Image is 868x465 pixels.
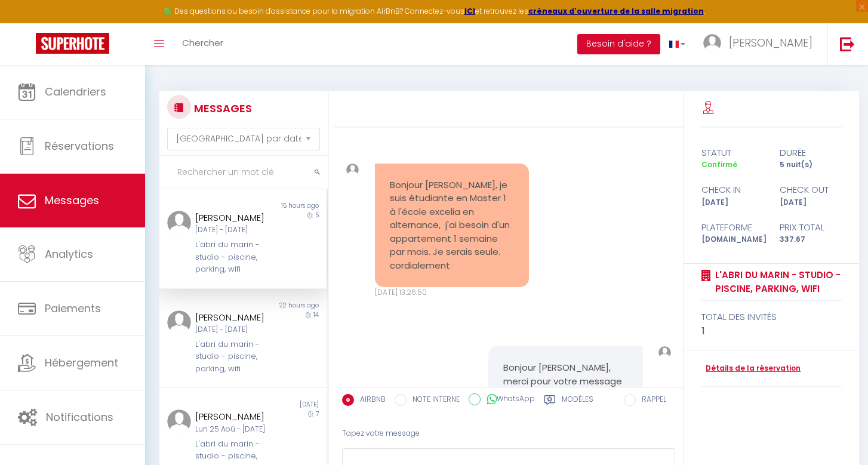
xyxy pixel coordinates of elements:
h3: MESSAGES [191,95,252,122]
span: Réservations [45,138,114,153]
div: total des invités [701,310,841,324]
img: ... [167,409,191,433]
img: ... [703,34,721,52]
a: ICI [464,6,475,16]
label: RAPPEL [636,394,666,407]
div: [PERSON_NAME] [195,409,277,424]
div: durée [772,146,849,160]
input: Rechercher un mot clé [159,156,328,189]
img: ... [658,346,671,359]
img: logout [840,36,855,51]
span: Chercher [182,36,223,49]
div: [PERSON_NAME] [195,211,277,225]
div: check out [772,183,849,197]
label: AIRBNB [354,394,386,407]
span: Notifications [46,409,113,424]
div: Lun 25 Aoû - [DATE] [195,424,277,435]
div: statut [694,146,771,160]
span: Hébergement [45,355,118,370]
div: 15 hours ago [243,201,327,211]
a: créneaux d'ouverture de la salle migration [528,6,704,16]
div: [DATE] [694,197,771,208]
div: [DATE] [772,197,849,208]
div: [DATE] - [DATE] [195,324,277,335]
div: Tapez votre message [342,419,675,448]
span: Messages [45,193,99,208]
a: Chercher [173,23,232,65]
div: L'abri du marin - studio - piscine, parking, wifi [195,338,277,375]
a: L'abri du marin - studio - piscine, parking, wifi [711,268,841,296]
div: Plateforme [694,220,771,235]
div: 337.67 [772,234,849,245]
div: [DOMAIN_NAME] [694,234,771,245]
label: NOTE INTERNE [407,394,460,407]
div: [DATE] - [DATE] [195,224,277,236]
button: Besoin d'aide ? [577,34,660,54]
img: ... [167,211,191,235]
label: Modèles [562,394,593,409]
span: 14 [313,310,319,319]
div: 5 nuit(s) [772,159,849,171]
div: Prix total [772,220,849,235]
a: ... [PERSON_NAME] [694,23,827,65]
span: Analytics [45,247,93,261]
img: ... [167,310,191,334]
span: Paiements [45,301,101,316]
img: Super Booking [36,33,109,54]
a: Détails de la réservation [701,363,801,374]
span: Confirmé [701,159,737,170]
div: [DATE] [243,400,327,409]
div: [DATE] 13:26:50 [375,287,530,298]
img: ... [346,164,359,176]
div: check in [694,183,771,197]
span: [PERSON_NAME] [729,35,812,50]
label: WhatsApp [481,393,535,407]
div: L'abri du marin - studio - piscine, parking, wifi [195,239,277,275]
div: 22 hours ago [243,301,327,310]
pre: Bonjour [PERSON_NAME], je suis étudiante en Master 1 à l'école excelia en alternance, j'ai besoin... [390,178,515,273]
div: [PERSON_NAME] [195,310,277,325]
div: 1 [701,324,841,338]
pre: Bonjour [PERSON_NAME], merci pour votre message et votre réservation. Quel est votre budget pour ... [503,361,628,455]
span: 7 [316,409,319,418]
span: Calendriers [45,84,106,99]
span: 5 [315,211,319,220]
